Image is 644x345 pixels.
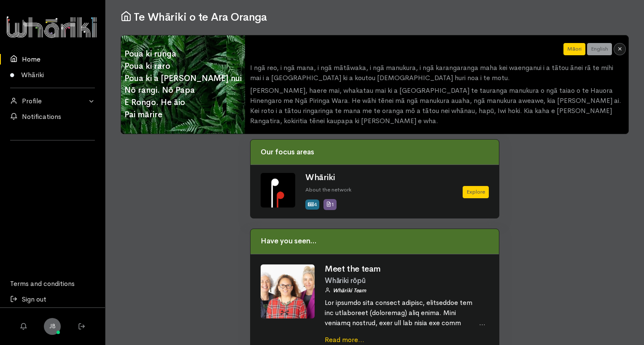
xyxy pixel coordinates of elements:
h1: Te Whāriki o te Ara Oranga [121,10,629,24]
a: Whāriki [305,172,335,183]
div: Have you seen... [251,229,499,254]
a: Read more... [325,335,364,344]
span: Poua ki runga Poua ki raro Poua ki a [PERSON_NAME] nui Nō rangi. Nō Papa E Rongo. He āio Pai mārire [121,45,245,124]
a: Explore [463,186,489,198]
button: Māori [563,43,585,55]
p: I ngā reo, i ngā mana, i ngā mātāwaka, i ngā manukura, i ngā karangaranga maha kei waenganui i a ... [250,63,623,83]
button: English [587,43,612,55]
p: [PERSON_NAME], haere mai, whakatau mai ki a [GEOGRAPHIC_DATA] te tauranga manukura o ngā taiao o ... [250,86,623,126]
div: Our focus areas [251,140,499,165]
iframe: LinkedIn Embedded Content [36,146,70,156]
img: Whariki%20Icon_Icon_Tile.png [261,173,295,208]
a: JB [44,318,61,335]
